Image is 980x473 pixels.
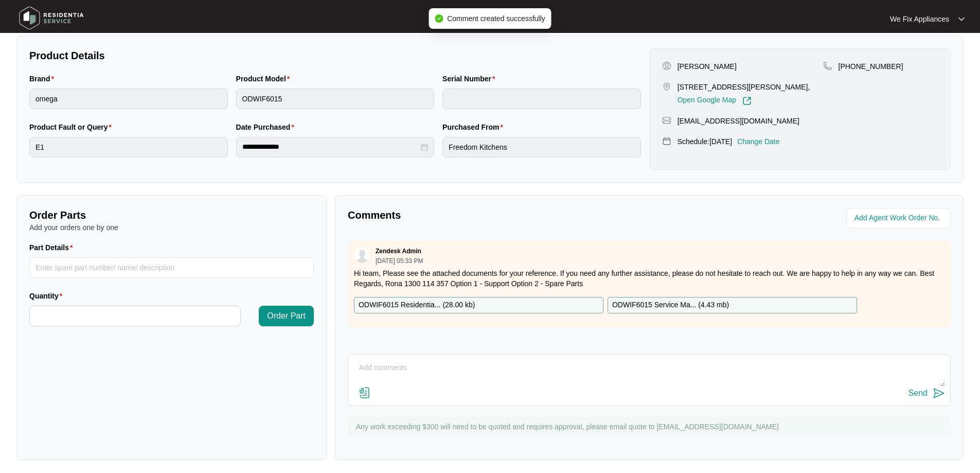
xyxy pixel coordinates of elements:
input: Product Model [236,89,435,109]
p: Add your orders one by one [29,222,314,233]
img: send-icon.svg [933,387,945,399]
img: user.svg [354,248,370,263]
input: Part Details [29,257,314,278]
img: map-pin [823,61,832,71]
img: dropdown arrow [958,16,965,22]
p: [PHONE_NUMBER] [839,61,903,72]
span: Order Part [267,310,306,322]
label: Serial Number [442,74,499,84]
span: Comment created successfully [447,14,545,23]
label: Product Model [236,74,294,84]
a: Open Google Map [678,96,752,106]
p: Schedule: [DATE] [678,136,732,147]
p: Comments [348,208,642,222]
p: We Fix Appliances [890,14,949,24]
label: Part Details [29,242,77,253]
input: Purchased From [442,137,641,157]
label: Product Fault or Query [29,122,116,132]
p: [DATE] 05:33 PM [376,258,423,264]
p: Order Parts [29,208,314,222]
p: [STREET_ADDRESS][PERSON_NAME], [678,82,810,92]
p: Hi team, Please see the attached documents for your reference. If you need any further assistance... [354,268,945,289]
img: Link-External [742,96,752,106]
input: Date Purchased [242,142,419,152]
label: Date Purchased [236,122,298,132]
p: Zendesk Admin [376,247,421,255]
label: Quantity [29,291,66,301]
img: map-pin [662,116,671,125]
input: Quantity [30,306,240,326]
img: user-pin [662,61,671,71]
button: Order Part [259,306,314,326]
label: Brand [29,74,58,84]
p: Change Date [737,136,780,147]
label: Purchased From [442,122,507,132]
img: file-attachment-doc.svg [359,387,371,399]
img: map-pin [662,136,671,146]
input: Add Agent Work Order No. [854,212,945,224]
input: Serial Number [442,89,641,109]
input: Product Fault or Query [29,137,228,157]
p: ODWIF6015 Service Ma... ( 4.43 mb ) [612,300,729,311]
p: [EMAIL_ADDRESS][DOMAIN_NAME] [678,116,799,126]
input: Brand [29,89,228,109]
img: residentia service logo [15,3,87,33]
p: ODWIF6015 Residentia... ( 28.00 kb ) [359,300,475,311]
span: check-circle [435,14,443,23]
img: map-pin [662,82,671,91]
p: Product Details [29,48,641,63]
p: [PERSON_NAME] [678,61,737,72]
p: Any work exceeding $300 will need to be quoted and requires approval, please email quote to [EMAI... [356,422,946,432]
button: Send [908,387,945,400]
div: Send [908,389,928,398]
